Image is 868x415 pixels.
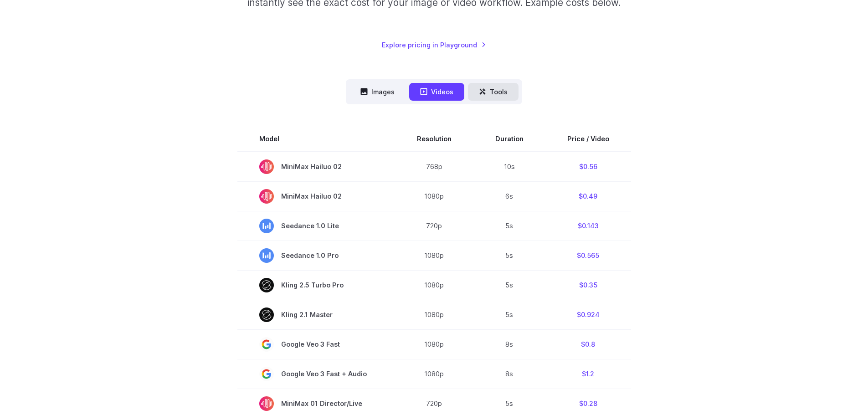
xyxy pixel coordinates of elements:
[259,278,373,292] span: Kling 2.5 Turbo Pro
[395,152,473,182] td: 768p
[545,181,631,211] td: $0.49
[473,126,545,152] th: Duration
[545,241,631,270] td: $0.565
[473,241,545,270] td: 5s
[259,337,373,352] span: Google Veo 3 Fast
[259,307,373,322] span: Kling 2.1 Master
[409,83,464,101] button: Videos
[395,329,473,359] td: 1080p
[473,152,545,182] td: 10s
[473,270,545,300] td: 5s
[259,367,373,381] span: Google Veo 3 Fast + Audio
[473,181,545,211] td: 6s
[259,159,373,174] span: MiniMax Hailuo 02
[259,189,373,204] span: MiniMax Hailuo 02
[473,359,545,389] td: 8s
[473,211,545,241] td: 5s
[545,359,631,389] td: $1.2
[349,83,406,101] button: Images
[545,211,631,241] td: $0.143
[395,126,473,152] th: Resolution
[395,359,473,389] td: 1080p
[545,126,631,152] th: Price / Video
[545,329,631,359] td: $0.8
[395,181,473,211] td: 1080p
[237,126,395,152] th: Model
[395,211,473,241] td: 720p
[395,241,473,270] td: 1080p
[382,40,486,50] a: Explore pricing in Playground
[395,300,473,329] td: 1080p
[473,300,545,329] td: 5s
[545,300,631,329] td: $0.924
[259,248,373,263] span: Seedance 1.0 Pro
[545,152,631,182] td: $0.56
[395,270,473,300] td: 1080p
[259,396,373,411] span: MiniMax 01 Director/Live
[259,219,373,233] span: Seedance 1.0 Lite
[545,270,631,300] td: $0.35
[468,83,519,101] button: Tools
[473,329,545,359] td: 8s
